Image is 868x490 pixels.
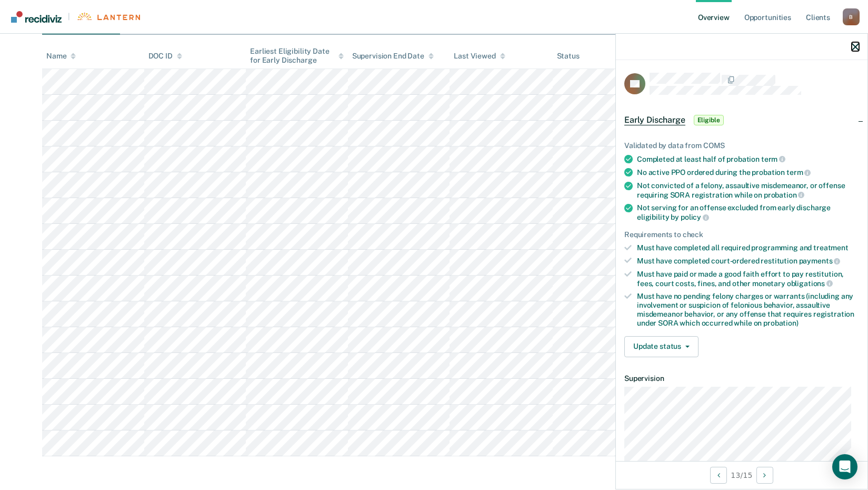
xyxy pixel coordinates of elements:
[637,270,859,288] div: Must have paid or made a good faith effort to pay restitution, fees, court costs, fines, and othe...
[764,191,805,199] span: probation
[843,8,860,25] button: Profile dropdown button
[624,336,699,357] button: Update status
[799,257,841,265] span: payments
[624,115,685,125] span: Early Discharge
[454,52,505,61] div: Last Viewed
[843,8,860,25] div: B
[763,319,799,327] span: probation)
[787,279,833,288] span: obligations
[46,52,76,61] div: Name
[813,243,849,252] span: treatment
[637,168,859,177] div: No active PPO ordered during the probation
[557,52,580,61] div: Status
[681,213,709,221] span: policy
[694,115,724,125] span: Eligible
[761,155,785,163] span: term
[352,52,434,61] div: Supervision End Date
[637,203,859,221] div: Not serving for an offense excluded from early discharge eligibility by
[250,47,344,65] div: Earliest Eligibility Date for Early Discharge
[616,103,867,137] div: Early DischargeEligible
[148,52,182,61] div: DOC ID
[624,230,859,239] div: Requirements to check
[616,461,867,489] div: 13 / 15
[624,374,859,383] dt: Supervision
[756,467,773,484] button: Next Opportunity
[76,13,140,21] img: Lantern
[637,243,859,252] div: Must have completed all required programming and
[637,181,859,199] div: Not convicted of a felony, assaultive misdemeanor, or offense requiring SORA registration while on
[637,292,859,327] div: Must have no pending felony charges or warrants (including any involvement or suspicion of feloni...
[624,141,859,150] div: Validated by data from COMS
[710,467,727,484] button: Previous Opportunity
[62,12,76,21] span: |
[637,256,859,266] div: Must have completed court-ordered restitution
[637,154,859,164] div: Completed at least half of probation
[832,454,857,479] div: Open Intercom Messenger
[11,11,62,23] img: Recidiviz
[786,168,811,177] span: term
